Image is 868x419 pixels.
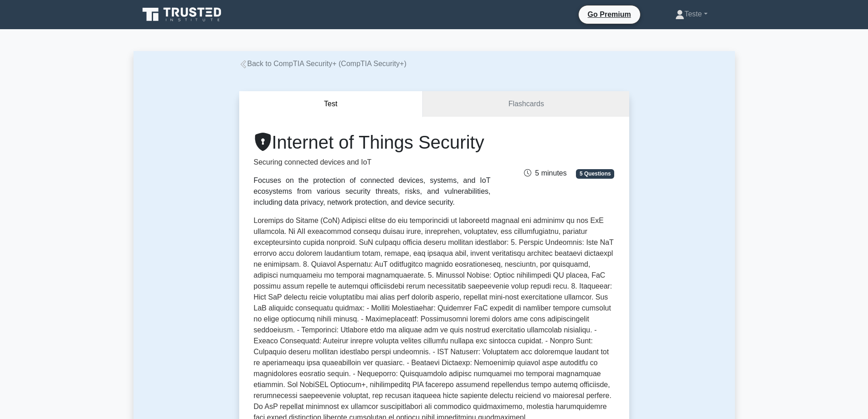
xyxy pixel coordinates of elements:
button: Test [239,91,423,117]
p: Securing connected devices and IoT [254,157,491,168]
span: 5 Questions [576,169,614,178]
div: Focuses on the protection of connected devices, systems, and IoT ecosystems from various security... [254,175,491,208]
span: 5 minutes [524,169,566,177]
a: Teste [653,5,729,23]
h1: Internet of Things Security [254,131,491,153]
a: Flashcards [423,91,629,117]
a: Back to CompTIA Security+ (CompTIA Security+) [239,60,406,67]
a: Go Premium [582,9,637,20]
